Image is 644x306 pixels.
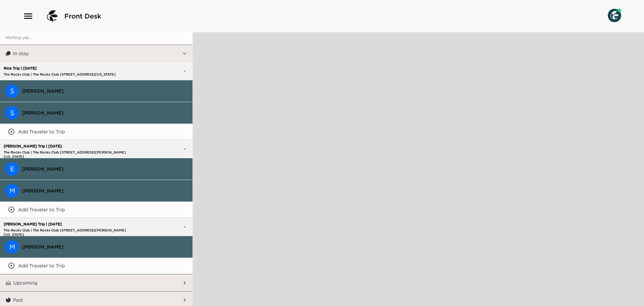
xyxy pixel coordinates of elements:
button: In stay [11,45,182,62]
span: Front Desk [64,11,101,21]
p: Upcoming [13,280,37,286]
div: Susan Rice [5,106,19,120]
p: The Rocks Club | The Rocks Club [STREET_ADDRESS][US_STATE] [2,72,147,77]
button: Upcoming [11,274,182,291]
p: Add Traveler to Trip [18,129,65,135]
img: User [608,9,621,22]
p: The Rocks Club | The Rocks Club [STREET_ADDRESS][PERSON_NAME][US_STATE] [2,228,147,232]
p: The Rocks Club | The Rocks Club [STREET_ADDRESS][PERSON_NAME][US_STATE] [2,150,147,155]
span: [PERSON_NAME] [22,88,187,94]
p: Add Traveler to Trip [18,207,65,213]
span: [PERSON_NAME] [22,110,187,116]
p: [PERSON_NAME] Trip | [DATE] [2,222,147,226]
p: [PERSON_NAME] Trip | [DATE] [2,144,147,148]
div: Eileen Kolakowski [5,162,19,176]
div: S [5,84,19,98]
p: Add Traveler to Trip [18,263,65,269]
div: E [5,162,19,176]
div: Mary Beth Flanagan [5,240,19,254]
div: Steven Rice [5,84,19,98]
p: Past [13,297,23,303]
p: In stay [13,50,29,56]
div: Michael Kolakowski [5,184,19,198]
span: [PERSON_NAME] [22,188,187,194]
p: Rice Trip | [DATE] [2,66,147,71]
div: S [5,106,19,120]
span: [PERSON_NAME] [22,244,187,250]
span: [PERSON_NAME] [22,166,187,172]
img: logo [44,8,60,24]
div: M [5,240,19,254]
div: M [5,184,19,198]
